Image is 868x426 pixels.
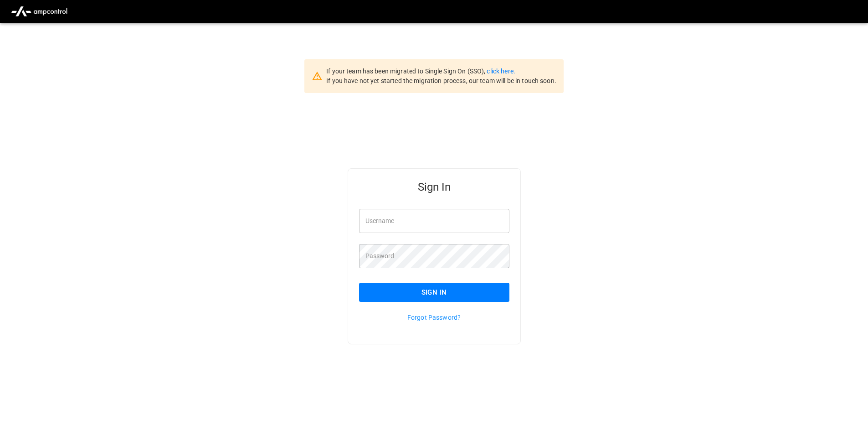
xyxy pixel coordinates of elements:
[326,68,487,75] span: If your team has been migrated to Single Sign On (SSO),
[359,313,509,322] p: Forgot Password?
[7,3,71,20] img: ampcontrol.io logo
[326,77,556,84] span: If you have not yet started the migration process, our team will be in touch soon.
[359,180,509,194] h5: Sign In
[359,283,509,302] button: Sign In
[487,68,515,75] a: click here.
